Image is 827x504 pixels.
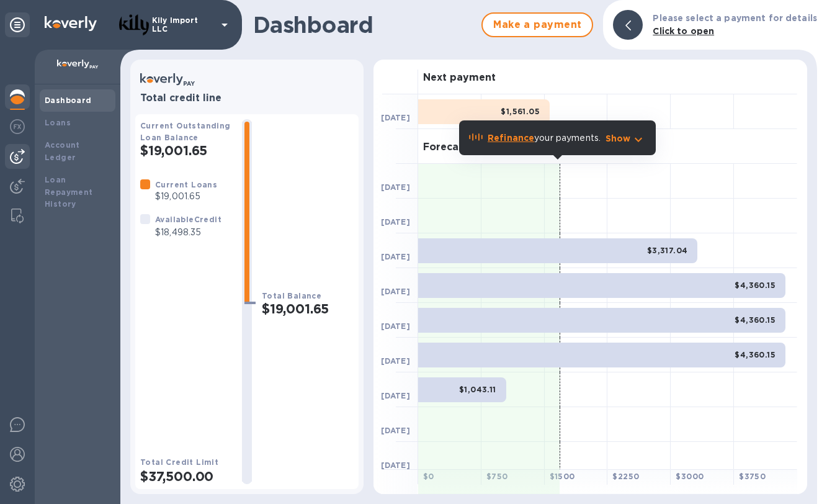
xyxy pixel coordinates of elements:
b: Loan Repayment History [45,175,93,209]
b: $ 2250 [612,472,639,481]
h2: $19,001.65 [140,143,232,158]
p: your payments. [488,132,601,145]
b: $4,360.15 [735,281,776,290]
b: Available Credit [155,215,221,224]
b: [DATE] [381,461,410,470]
p: $18,498.35 [155,226,221,239]
b: Account Ledger [45,140,80,162]
b: $ 1500 [550,472,575,481]
b: [DATE] [381,252,410,261]
b: Total Credit Limit [140,457,218,467]
b: [DATE] [381,322,410,331]
b: [DATE] [381,182,410,192]
b: [DATE] [381,426,410,435]
h1: Dashboard [253,12,475,38]
b: [DATE] [381,217,410,227]
h2: $37,500.00 [140,469,232,484]
b: Click to open [653,26,714,36]
b: $ 3000 [676,472,704,481]
b: Dashboard [45,96,92,105]
h3: Total credit line [140,92,354,104]
b: Refinance [488,133,534,143]
button: Show [606,132,646,145]
h3: Next payment [423,72,496,84]
img: Foreign exchange [10,119,25,134]
p: Show [606,132,631,145]
b: $4,360.15 [735,350,776,359]
h3: Forecasted payments [423,142,535,153]
h2: $19,001.65 [262,301,354,317]
b: Total Balance [262,291,321,300]
b: $1,561.05 [501,107,540,116]
p: Kily Import LLC [152,16,214,34]
div: Unpin categories [5,12,30,37]
b: $ 3750 [739,472,766,481]
b: $3,317.04 [647,246,688,255]
b: $4,360.15 [735,315,776,325]
b: [DATE] [381,391,410,400]
b: Loans [45,118,71,127]
p: $19,001.65 [155,190,217,203]
b: $1,043.11 [459,385,496,394]
b: [DATE] [381,113,410,122]
b: Current Outstanding Loan Balance [140,121,231,142]
img: Logo [45,16,97,31]
b: [DATE] [381,356,410,366]
b: Current Loans [155,180,217,189]
b: Please select a payment for details [653,13,817,23]
b: [DATE] [381,287,410,296]
button: Make a payment [481,12,593,37]
span: Make a payment [493,17,582,32]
